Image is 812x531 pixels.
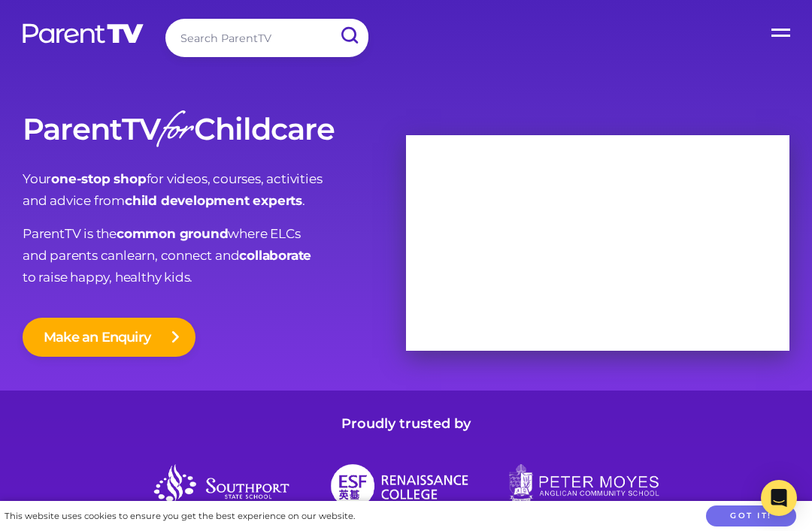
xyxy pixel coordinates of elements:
[23,318,195,357] button: Make an Enquiry
[706,505,796,527] button: Got it!
[117,226,228,241] strong: common ground
[5,508,355,524] div: This website uses cookies to ensure you get the best experience on our website.
[761,480,797,516] div: Open Intercom Messenger
[23,168,406,212] p: Your for videos, courses, activities and advice from .
[21,23,145,44] img: parenttv-logo-white.4c85aaf.svg
[125,193,302,208] strong: child development experts
[51,171,146,186] strong: one-stop shop
[23,413,789,435] h4: Proudly trusted by
[160,100,191,165] em: for
[329,19,368,53] input: Submit
[23,223,406,288] p: ParentTV is the where ELCs and parents can learn, connect and to raise happy, healthy kids.
[239,248,311,263] strong: collaborate
[23,113,406,146] h1: ParentTV Childcare
[165,19,368,57] input: Search ParentTV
